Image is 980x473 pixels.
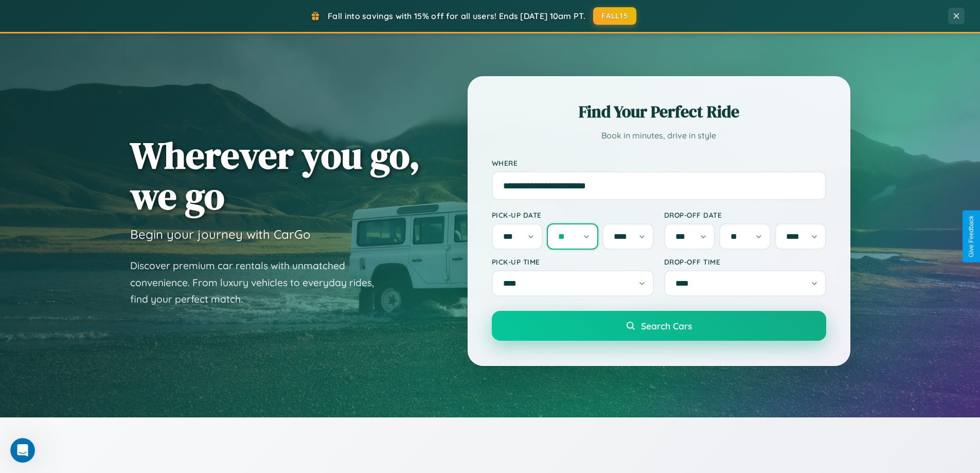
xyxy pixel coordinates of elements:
[130,226,311,242] h3: Begin your journey with CarGo
[130,257,387,308] p: Discover premium car rentals with unmatched convenience. From luxury vehicles to everyday rides, ...
[492,159,826,167] label: Where
[593,7,636,25] button: FALL15
[664,211,826,219] label: Drop-off Date
[641,320,692,331] span: Search Cars
[328,11,585,21] span: Fall into savings with 15% off for all users! Ends [DATE] 10am PT.
[492,100,826,123] h2: Find Your Perfect Ride
[664,257,826,266] label: Drop-off Time
[492,211,654,219] label: Pick-up Date
[130,135,420,216] h1: Wherever you go, we go
[968,216,975,257] div: Give Feedback
[492,128,826,143] p: Book in minutes, drive in style
[10,438,35,463] iframe: Intercom live chat
[492,311,826,341] button: Search Cars
[492,257,654,266] label: Pick-up Time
